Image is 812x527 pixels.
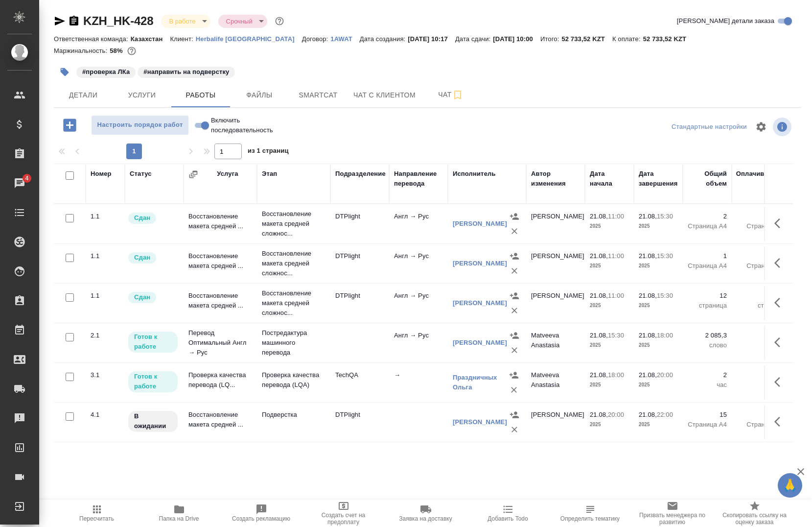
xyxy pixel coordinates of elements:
td: [PERSON_NAME] [526,286,585,320]
p: 21.08, [639,213,657,220]
td: Англ → Рус [389,326,448,360]
p: Сдан [134,292,150,302]
p: 21.08, [590,213,608,220]
p: Страница А4 [737,221,786,231]
p: 2025 [639,380,678,390]
p: 21.08, [590,411,608,418]
p: страница [737,301,786,311]
div: Исполнитель может приступить к работе [127,370,179,393]
div: Менеджер проверил работу исполнителя, передает ее на следующий этап [127,291,179,304]
span: Папка на Drive [159,515,199,522]
p: 18:00 [657,332,673,339]
a: [PERSON_NAME] [453,418,507,426]
button: Удалить [507,383,521,397]
p: 2 [737,370,786,380]
button: Заявка на доставку [385,500,467,527]
p: 2025 [590,420,629,430]
p: 15:30 [608,332,624,339]
button: Создать счет на предоплату [302,500,385,527]
td: DTPlight [330,246,389,281]
p: 21.08, [590,332,608,339]
p: 52 733,52 KZT [643,35,694,43]
p: Договор: [302,35,331,43]
p: Итого: [540,35,561,43]
p: 18:00 [608,371,624,379]
button: Папка на Drive [138,500,220,527]
p: 2 [688,212,727,221]
td: Англ → Рус [389,286,448,320]
p: 2025 [639,261,678,271]
p: страница [688,301,727,311]
svg: Подписаться [452,89,464,101]
span: Чат с клиентом [353,89,416,101]
td: Восстановление макета средней ... [184,405,257,439]
button: Пересчитать [56,500,138,527]
span: Файлы [236,89,283,101]
button: Удалить [507,224,522,239]
button: Здесь прячутся важные кнопки [768,331,792,354]
span: Создать рекламацию [232,515,290,522]
p: 22:00 [657,411,673,418]
span: Посмотреть информацию [773,118,793,136]
p: 1 [737,251,786,261]
span: Чат [427,89,474,101]
p: 21.08, [590,292,608,299]
td: [PERSON_NAME] [526,246,585,281]
span: Добавить Todo [487,515,528,522]
p: 2 [688,370,727,380]
p: 2025 [639,301,678,311]
a: [PERSON_NAME] [453,339,507,346]
td: → [389,365,448,400]
td: Восстановление макета средней ... [184,207,257,241]
button: Добавить Todo [467,500,549,527]
p: Постредактура машинного перевода [262,328,325,358]
p: #проверка ЛКа [82,67,130,77]
td: Восстановление макета средней ... [184,246,257,281]
p: час [737,380,786,390]
p: 2025 [590,261,629,271]
p: 1 [688,251,727,261]
span: [PERSON_NAME] детали заказа [677,16,774,26]
p: 12 [688,291,727,301]
p: #направить на подверстку [143,67,229,77]
div: 1.1 [91,291,120,301]
div: Исполнитель [453,169,496,179]
p: 21.08, [639,292,657,299]
button: Скопировать ссылку на оценку заказа [714,500,796,527]
p: 15:30 [657,252,673,260]
p: 2025 [639,340,678,350]
button: Удалить [507,303,522,318]
button: Назначить [507,209,522,224]
button: Здесь прячутся важные кнопки [768,251,792,275]
td: Англ → Рус [389,246,448,281]
button: Создать рекламацию [220,500,302,527]
button: 2951.06 RUB; [125,45,138,57]
td: Matveeva Anastasia [526,326,585,360]
button: Здесь прячутся важные кнопки [768,410,792,433]
button: Добавить тэг [54,61,75,83]
button: Здесь прячутся важные кнопки [768,370,792,394]
p: 15:30 [657,292,673,299]
p: 2025 [590,340,629,350]
p: В ожидании [134,411,172,431]
a: 4 [2,171,37,195]
a: [PERSON_NAME] [453,220,507,227]
p: 2025 [639,420,678,430]
button: Удалить [507,422,522,437]
div: Исполнитель назначен, приступать к работе пока рано [127,410,179,433]
p: 20:00 [608,411,624,418]
div: Подразделение [335,169,386,179]
button: Добавить работу [56,115,83,135]
p: 15 [688,410,727,420]
p: Восстановление макета средней сложнос... [262,209,325,239]
div: Менеджер проверил работу исполнителя, передает ее на следующий этап [127,251,179,264]
p: Страница А4 [737,420,786,430]
button: Удалить [507,343,522,358]
p: Восстановление макета средней сложнос... [262,288,325,318]
p: 21.08, [590,371,608,379]
p: Маржинальность: [54,47,110,54]
div: Оплачиваемый объем [736,169,786,189]
div: 4.1 [91,410,120,420]
span: 🙏 [782,475,798,496]
span: Услуги [118,89,165,101]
